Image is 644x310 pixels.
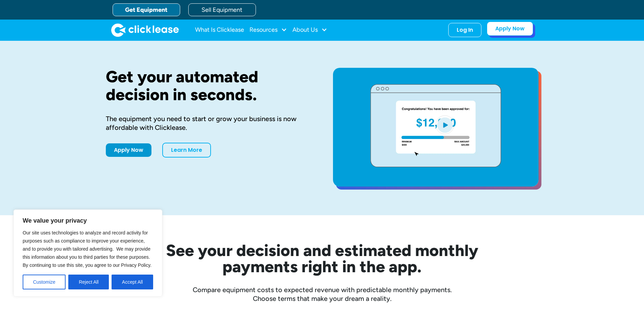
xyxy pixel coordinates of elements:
a: Apply Now [106,143,151,157]
span: Our site uses technologies to analyze and record activity for purposes such as compliance to impr... [23,230,151,268]
div: Compare equipment costs to expected revenue with predictable monthly payments. Choose terms that ... [106,285,539,303]
button: Accept All [112,275,153,289]
div: About Us [292,23,327,37]
h1: Get your automated decision in seconds. [106,68,311,104]
a: Sell Equipment [188,3,256,16]
img: Blue play button logo on a light blue circular background [436,115,454,134]
div: Log In [457,27,473,33]
a: home [111,23,179,37]
a: Apply Now [487,22,533,36]
a: Get Equipment [113,3,180,16]
a: Learn More [162,143,211,158]
h2: See your decision and estimated monthly payments right in the app. [133,242,511,275]
div: Resources [249,23,287,37]
button: Reject All [68,275,109,289]
div: The equipment you need to start or grow your business is now affordable with Clicklease. [106,114,311,132]
a: open lightbox [333,68,539,187]
button: Customize [23,275,66,289]
p: We value your privacy [23,217,153,225]
a: What Is Clicklease [195,23,244,37]
img: Clicklease logo [111,23,179,37]
div: We value your privacy [14,209,162,297]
